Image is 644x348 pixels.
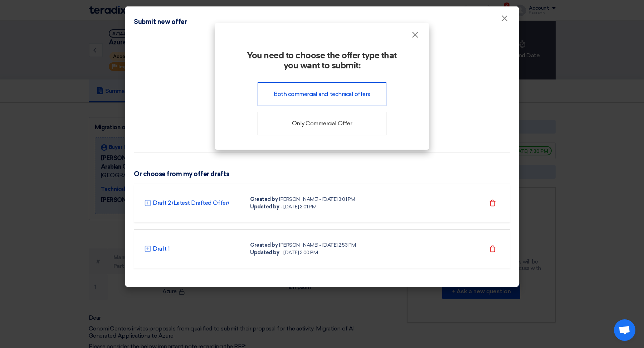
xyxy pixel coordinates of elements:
[292,120,352,127] font: Only Commercial Offer
[411,29,419,44] font: ×
[274,91,370,97] font: Both commercial and technical offers
[247,52,397,60] font: You need to choose the offer type that
[284,62,361,70] font: you want to submit:
[614,319,635,341] div: Open chat
[406,28,424,42] button: Close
